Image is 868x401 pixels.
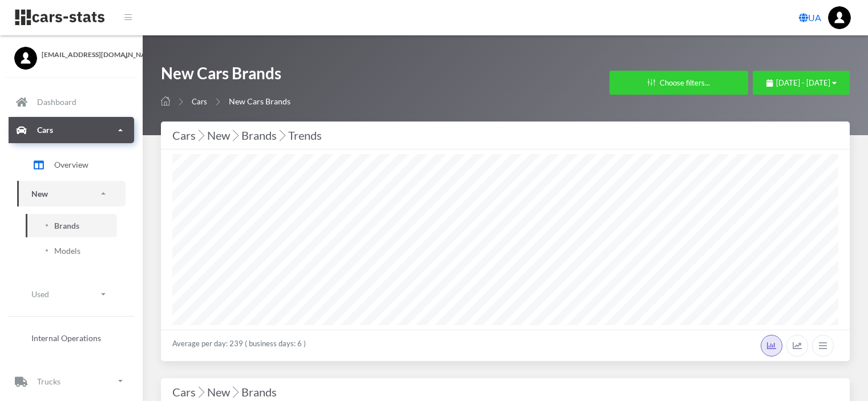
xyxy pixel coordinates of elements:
span: Overview [54,159,88,171]
span: [DATE] - [DATE] [776,78,830,87]
a: Models [26,239,117,262]
span: Brands [54,220,79,232]
span: New Cars Brands [229,96,290,106]
a: Used [17,281,126,307]
span: [EMAIL_ADDRESS][DOMAIN_NAME] [42,50,128,60]
button: Choose filters... [609,71,748,95]
a: Brands [26,214,117,237]
a: Cars [192,97,207,106]
a: Internal Operations [17,326,126,349]
h4: Cars New Brands [172,383,838,401]
a: Cars [9,117,134,143]
p: Dashboard [37,95,76,109]
a: Dashboard [9,89,134,115]
img: navbar brand [14,9,106,26]
p: Used [31,287,49,301]
div: Average per day: 239 ( business days: 6 ) [161,330,850,361]
a: New [17,181,126,206]
span: Models [54,245,80,257]
a: [EMAIL_ADDRESS][DOMAIN_NAME] [14,47,128,60]
button: [DATE] - [DATE] [753,71,850,95]
a: Trucks [9,368,134,394]
a: Overview [17,151,126,179]
img: ... [828,6,851,29]
h1: New Cars Brands [161,63,290,90]
p: New [31,187,48,201]
div: Cars New Brands Trends [172,126,838,144]
span: Internal Operations [31,331,101,343]
a: UA [794,6,826,29]
p: Trucks [37,374,60,388]
p: Cars [37,123,53,137]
